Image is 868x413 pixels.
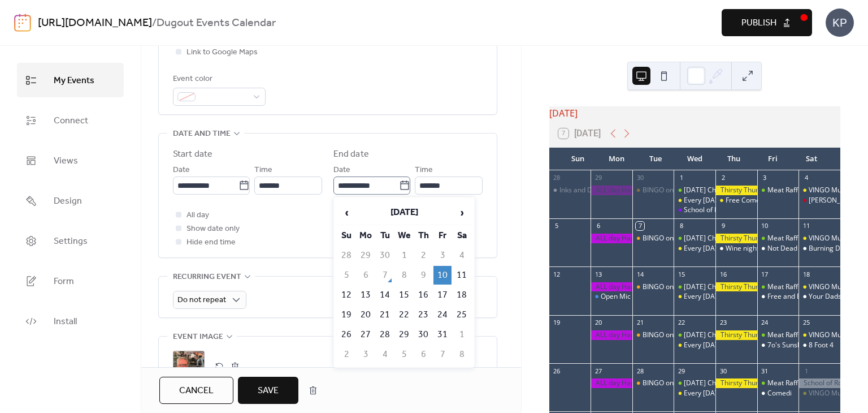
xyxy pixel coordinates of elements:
[674,341,715,350] div: Every Wednesday-Game night, prizes and giveaways!
[553,174,561,182] div: 28
[674,234,715,243] div: Wednesday Chef Special
[714,148,753,170] div: Thu
[767,330,804,340] div: Meat Raffle
[674,186,715,195] div: Wednesday Chef Special
[597,148,636,170] div: Mon
[594,319,602,327] div: 20
[591,378,632,388] div: ALL day Happy Hour!
[17,183,124,218] a: Design
[357,345,375,364] td: 3
[632,378,674,388] div: BINGO on Tuesdays
[761,174,769,182] div: 3
[767,282,804,292] div: Meat Raffle
[553,222,561,230] div: 5
[357,226,375,245] th: Mo
[357,306,375,324] td: 20
[798,292,840,302] div: Your Dads Band
[643,330,705,340] div: BINGO on Tuesdays
[767,378,804,388] div: Meat Raffle
[433,306,452,324] td: 24
[753,148,792,170] div: Fri
[54,233,88,250] span: Settings
[798,330,840,340] div: VINGO Music Video Bingo @ the Dugout!
[802,174,810,182] div: 4
[674,378,715,388] div: Wednesday Chef Special
[767,244,809,253] div: Not Dead Yet
[715,282,757,292] div: Thirsty Thursdays- $10 mix and match buckets
[715,330,757,340] div: Thirsty Thursdays- $10 mix and match buckets
[433,345,452,364] td: 7
[395,266,413,285] td: 8
[414,226,432,245] th: Th
[643,234,705,243] div: BINGO on Tuesdays
[553,270,561,278] div: 12
[674,389,715,398] div: Every Wednesday-Game night, prizes and giveaways!
[802,367,810,375] div: 1
[674,196,715,205] div: Every Wednesday-Game night, prizes and giveaways!
[719,174,727,182] div: 2
[376,226,394,245] th: Tu
[632,330,674,340] div: BINGO on Tuesdays
[767,186,804,195] div: Meat Raffle
[715,244,757,253] div: Wine night
[433,325,452,344] td: 31
[632,234,674,243] div: BINGO on Tuesdays
[433,226,452,245] th: Fr
[186,236,236,249] span: Hide end time
[453,345,471,364] td: 8
[632,186,674,195] div: BINGO on Tuesdays
[414,266,432,285] td: 9
[395,226,413,245] th: We
[17,63,124,97] a: My Events
[719,222,727,230] div: 9
[54,273,74,290] span: Form
[337,306,355,324] td: 19
[54,313,77,330] span: Install
[173,127,231,141] span: Date and time
[549,106,840,120] div: [DATE]
[826,8,854,37] div: KP
[395,286,413,304] td: 15
[719,270,727,278] div: 16
[453,266,471,285] td: 11
[684,292,836,302] div: Every [DATE]-Game night, prizes and giveaways!
[715,378,757,388] div: Thirsty Thursdays- $10 mix and match buckets
[677,222,685,230] div: 8
[357,266,375,285] td: 6
[636,319,644,327] div: 21
[186,209,209,222] span: All day
[802,222,810,230] div: 11
[767,292,811,302] div: Free and Easy
[357,286,375,304] td: 13
[674,244,715,253] div: Every Wednesday-Game night, prizes and giveaways!
[757,389,799,398] div: Comedi
[258,384,279,398] span: Save
[802,319,810,327] div: 25
[636,148,675,170] div: Tue
[553,367,561,375] div: 26
[798,389,840,398] div: VINGO Music Video Bingo @ the Dugout!
[591,234,632,243] div: ALL day Happy Hour!
[453,286,471,304] td: 18
[674,205,715,215] div: School of Rock Band- Live Music FREE
[333,164,350,177] span: Date
[798,282,840,292] div: VINGO Music Video Bingo @ the Dugout!
[798,341,840,350] div: 8 Foot 4
[357,325,375,344] td: 27
[636,222,644,230] div: 7
[715,234,757,243] div: Thirsty Thursdays- $10 mix and match buckets
[594,367,602,375] div: 27
[338,201,355,224] span: ‹
[433,286,452,304] td: 17
[177,292,226,308] span: Do not repeat
[337,345,355,364] td: 2
[337,266,355,285] td: 5
[643,378,705,388] div: BINGO on Tuesdays
[684,378,747,388] div: [DATE] Chef Special
[186,222,240,236] span: Show date only
[17,143,124,178] a: Views
[809,244,861,253] div: Burning Daylight
[757,282,799,292] div: Meat Raffle
[684,330,747,340] div: [DATE] Chef Special
[559,186,607,195] div: Inks and Drinks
